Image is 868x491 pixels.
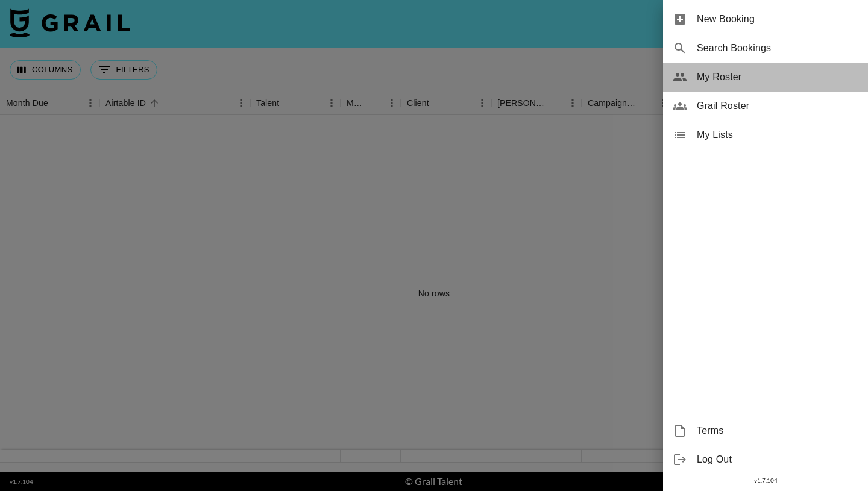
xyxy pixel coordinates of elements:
[697,452,858,467] span: Log Out
[697,70,858,84] span: My Roster
[663,120,868,149] div: My Lists
[663,92,868,120] div: Grail Roster
[663,474,868,487] div: v 1.7.104
[663,63,868,92] div: My Roster
[663,445,868,474] div: Log Out
[697,41,858,55] span: Search Bookings
[697,128,858,142] span: My Lists
[663,5,868,34] div: New Booking
[697,12,858,27] span: New Booking
[663,416,868,445] div: Terms
[663,34,868,63] div: Search Bookings
[697,99,858,113] span: Grail Roster
[697,424,858,438] span: Terms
